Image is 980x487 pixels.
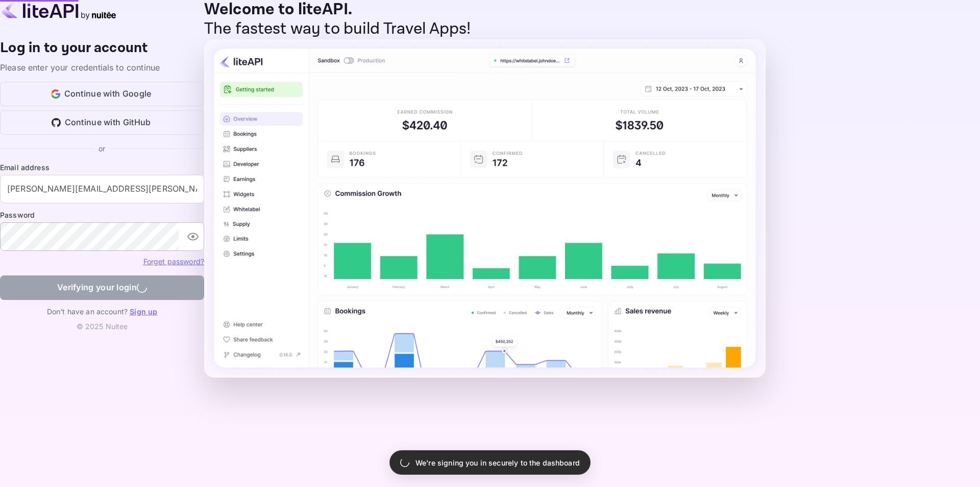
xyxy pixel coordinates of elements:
[130,307,157,316] a: Sign up
[143,257,204,266] a: Forget password?
[204,19,766,39] p: The fastest way to build Travel Apps!
[183,226,203,247] button: toggle password visibility
[204,39,766,378] img: liteAPI Dashboard Preview
[99,143,105,154] p: or
[143,256,204,266] a: Forget password?
[415,457,580,468] p: We're signing you in securely to the dashboard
